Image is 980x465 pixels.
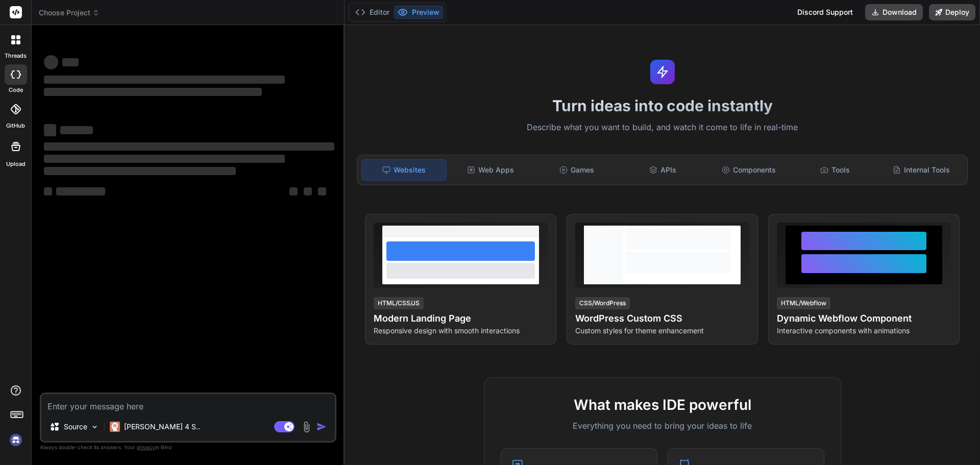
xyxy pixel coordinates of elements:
[44,155,285,163] span: ‌
[865,4,923,20] button: Download
[394,5,444,19] button: Preview
[501,420,824,432] p: Everything you need to bring your ideas to life
[318,187,326,195] span: ‌
[40,443,336,452] p: Always double-check its answers. Your in Bind
[316,422,327,432] img: icon
[90,423,99,431] img: Pick Models
[5,52,27,60] label: threads
[777,326,951,336] p: Interactive components with animations
[929,4,975,20] button: Deploy
[575,311,749,326] h4: WordPress Custom CSS
[777,297,830,309] div: HTML/Webflow
[56,187,105,195] span: ‌
[44,76,285,84] span: ‌
[374,297,424,309] div: HTML/CSS/JS
[351,5,394,19] button: Editor
[6,160,26,168] label: Upload
[124,422,200,432] p: [PERSON_NAME] 4 S..
[351,96,974,115] h1: Turn ideas into code instantly
[64,422,87,432] p: Source
[9,86,23,94] label: code
[374,326,548,336] p: Responsive design with smooth interactions
[535,159,619,181] div: Games
[110,422,120,432] img: Claude 4 Sonnet
[361,159,447,181] div: Websites
[575,297,630,309] div: CSS/WordPress
[44,142,334,151] span: ‌
[301,421,312,433] img: attachment
[351,121,974,134] p: Describe what you want to build, and watch it come to life in real-time
[879,159,963,181] div: Internal Tools
[707,159,791,181] div: Components
[374,311,548,326] h4: Modern Landing Page
[60,126,93,134] span: ‌
[289,187,298,195] span: ‌
[62,58,79,66] span: ‌
[501,394,824,415] h2: What makes IDE powerful
[137,444,155,450] span: privacy
[304,187,312,195] span: ‌
[575,326,749,336] p: Custom styles for theme enhancement
[44,88,262,96] span: ‌
[7,431,24,449] img: signin
[6,121,25,130] label: GitHub
[44,124,56,136] span: ‌
[621,159,705,181] div: APIs
[44,55,58,69] span: ‌
[793,159,877,181] div: Tools
[449,159,533,181] div: Web Apps
[777,311,951,326] h4: Dynamic Webflow Component
[44,187,52,195] span: ‌
[791,4,859,20] div: Discord Support
[44,167,236,175] span: ‌
[39,8,100,18] span: Choose Project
